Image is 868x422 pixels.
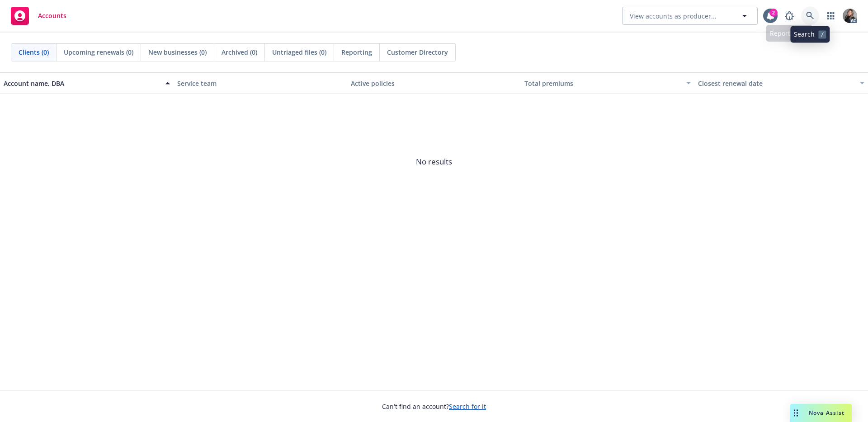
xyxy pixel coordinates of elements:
[769,9,778,17] div: 2
[843,9,857,23] img: photo
[38,12,66,19] span: Accounts
[64,47,133,57] span: Upcoming renewals (0)
[698,79,854,88] div: Closest renewal date
[790,404,852,422] button: Nova Assist
[272,47,326,57] span: Untriaged files (0)
[449,402,486,411] a: Search for it
[177,79,344,88] div: Service team
[694,72,868,94] button: Closest renewal date
[4,79,160,88] div: Account name, DBA
[382,402,486,411] span: Can't find an account?
[148,47,207,57] span: New businesses (0)
[524,79,681,88] div: Total premiums
[351,79,517,88] div: Active policies
[521,72,694,94] button: Total premiums
[347,72,521,94] button: Active policies
[341,47,372,57] span: Reporting
[801,7,819,25] a: Search
[780,7,798,25] a: Report a Bug
[790,404,802,422] div: Drag to move
[622,7,758,25] button: View accounts as producer...
[7,3,70,28] a: Accounts
[809,409,844,417] span: Nova Assist
[387,47,448,57] span: Customer Directory
[19,47,49,57] span: Clients (0)
[630,11,717,21] span: View accounts as producer...
[822,7,840,25] a: Switch app
[174,72,347,94] button: Service team
[222,47,257,57] span: Archived (0)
